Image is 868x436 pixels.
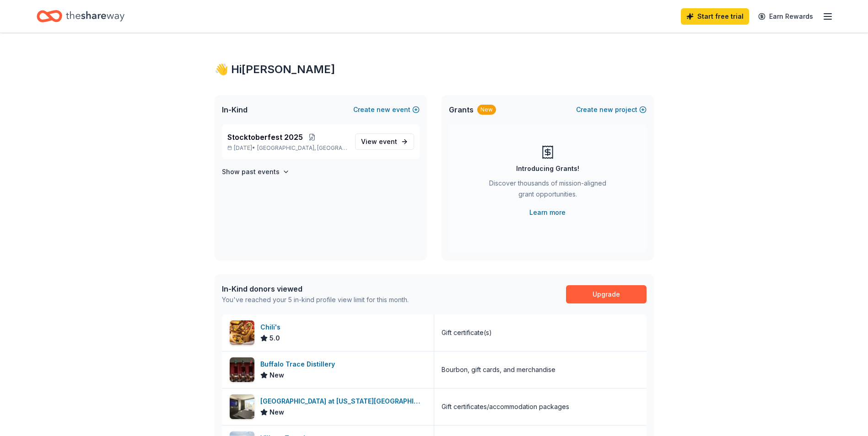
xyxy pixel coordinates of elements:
[227,144,348,152] p: [DATE] •
[353,104,420,115] button: Createnewevent
[442,364,555,375] div: Bourbon, gift cards, and merchandise
[260,396,426,407] div: [GEOGRAPHIC_DATA] at [US_STATE][GEOGRAPHIC_DATA]
[576,104,647,115] button: Createnewproject
[442,401,569,412] div: Gift certificates/accommodation packages
[230,357,254,382] img: Image for Buffalo Trace Distillery
[222,104,248,115] span: In-Kind
[753,8,819,25] a: Earn Rewards
[361,136,397,147] span: View
[529,207,566,218] a: Learn more
[270,333,280,344] span: 5.0
[270,370,284,381] span: New
[377,104,390,115] span: new
[257,144,347,152] span: [GEOGRAPHIC_DATA], [GEOGRAPHIC_DATA]
[485,178,610,203] div: Discover thousands of mission-aligned grant opportunities.
[215,62,654,77] div: 👋 Hi [PERSON_NAME]
[566,285,647,303] a: Upgrade
[37,5,124,27] a: Home
[355,133,414,150] a: View event
[599,104,613,115] span: new
[681,8,749,25] a: Start free trial
[477,105,496,115] div: New
[227,132,303,143] span: Stocktoberfest 2025
[449,104,474,115] span: Grants
[260,359,339,370] div: Buffalo Trace Distillery
[222,166,290,177] button: Show past events
[230,394,254,419] img: Image for Hollywood Casino at Kansas Speedway
[442,327,492,338] div: Gift certificate(s)
[222,294,409,305] div: You've reached your 5 in-kind profile view limit for this month.
[222,166,280,177] h4: Show past events
[260,322,284,333] div: Chili's
[222,283,409,294] div: In-Kind donors viewed
[379,138,397,145] span: event
[516,163,579,174] div: Introducing Grants!
[270,407,284,418] span: New
[230,320,254,345] img: Image for Chili's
